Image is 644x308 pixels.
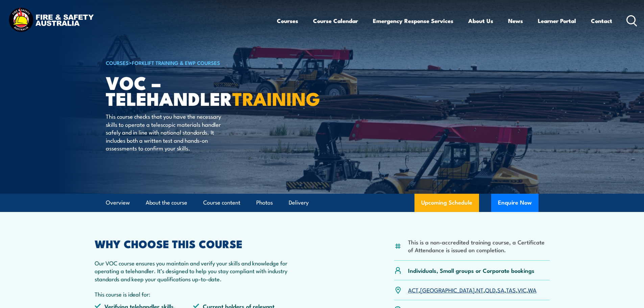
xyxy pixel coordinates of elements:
a: Emergency Response Services [373,12,453,30]
p: This course checks that you have the necessary skills to operate a telescopic materials handler s... [106,112,229,152]
a: Contact [591,12,612,30]
a: QLD [485,286,496,294]
a: Forklift Training & EWP Courses [132,59,220,66]
a: WA [528,286,536,294]
p: This course is ideal for: [95,290,292,298]
a: News [508,12,523,30]
h1: VOC – Telehandler [106,74,273,106]
a: Photos [256,194,273,212]
p: Individuals, Small groups or Corporate bookings [408,266,534,274]
h6: > [106,58,273,67]
a: Overview [106,194,130,212]
a: COURSES [106,59,129,66]
a: VIC [518,286,526,294]
h2: WHY CHOOSE THIS COURSE [95,239,292,248]
a: About the course [146,194,187,212]
a: ACT [408,286,419,294]
strong: TRAINING [232,84,320,112]
a: TAS [506,286,516,294]
a: NT [476,286,483,294]
p: Our VOC course ensures you maintain and verify your skills and knowledge for operating a telehand... [95,259,292,283]
a: Course Calendar [313,12,358,30]
a: Delivery [289,194,309,212]
a: About Us [468,12,493,30]
a: Learner Portal [538,12,576,30]
a: SA [497,286,504,294]
a: Course content [203,194,240,212]
a: Courses [277,12,298,30]
p: , , , , , , , [408,286,536,294]
a: [GEOGRAPHIC_DATA] [420,286,475,294]
li: This is a non-accredited training course, a Certificate of Attendance is issued on completion. [408,238,550,254]
button: Enquire Now [491,194,539,212]
a: Upcoming Schedule [414,194,479,212]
